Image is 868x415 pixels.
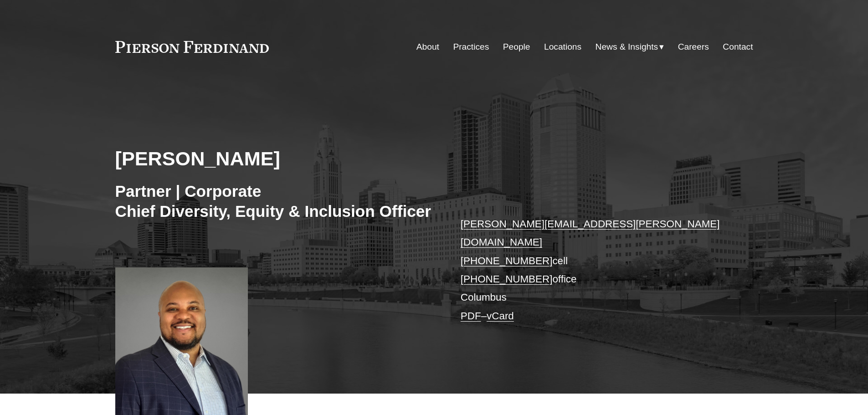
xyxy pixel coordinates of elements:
[503,38,530,56] a: People
[461,310,481,322] a: PDF
[461,218,720,248] a: [PERSON_NAME][EMAIL_ADDRESS][PERSON_NAME][DOMAIN_NAME]
[461,255,553,266] a: [PHONE_NUMBER]
[115,147,434,170] h2: [PERSON_NAME]
[416,38,439,56] a: About
[115,181,434,221] h3: Partner | Corporate Chief Diversity, Equity & Inclusion Officer
[453,38,489,56] a: Practices
[461,273,553,285] a: [PHONE_NUMBER]
[596,38,664,56] a: folder dropdown
[723,38,753,56] a: Contact
[544,38,581,56] a: Locations
[678,38,709,56] a: Careers
[596,39,658,55] span: News & Insights
[461,215,726,325] p: cell office Columbus –
[487,310,514,322] a: vCard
